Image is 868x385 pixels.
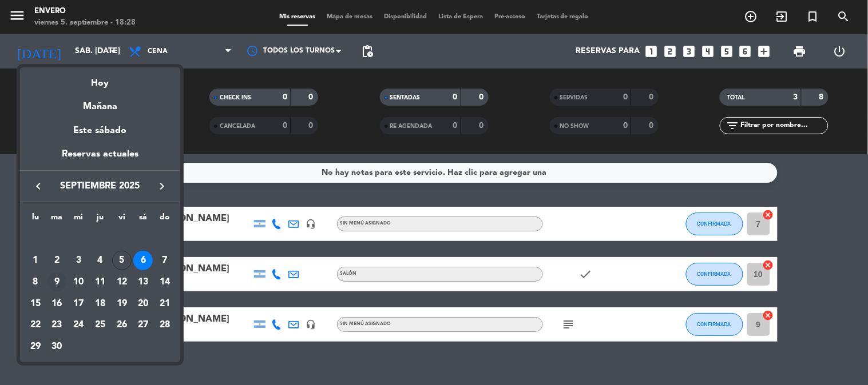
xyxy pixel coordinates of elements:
[133,211,154,228] th: sábado
[25,314,46,336] td: 22 de septiembre de 2025
[133,293,154,315] td: 20 de septiembre de 2025
[46,211,68,228] th: martes
[154,250,176,271] td: 7 de septiembre de 2025
[68,211,89,228] th: miércoles
[28,179,49,194] button: keyboard_arrow_left
[133,315,153,335] div: 27
[68,314,89,336] td: 24 de septiembre de 2025
[90,251,110,270] div: 4
[111,271,133,293] td: 12 de septiembre de 2025
[154,271,176,293] td: 14 de septiembre de 2025
[111,211,133,228] th: viernes
[46,293,68,315] td: 16 de septiembre de 2025
[69,294,88,314] div: 17
[47,294,67,314] div: 16
[25,228,176,250] td: SEP.
[133,251,153,270] div: 6
[68,250,89,271] td: 3 de septiembre de 2025
[69,315,88,335] div: 24
[111,293,133,315] td: 19 de septiembre de 2025
[89,250,111,271] td: 4 de septiembre de 2025
[69,272,88,292] div: 10
[111,250,133,271] td: 5 de septiembre de 2025
[47,337,67,356] div: 30
[155,272,175,292] div: 14
[68,271,89,293] td: 10 de septiembre de 2025
[133,294,153,314] div: 20
[47,251,67,270] div: 2
[46,250,68,271] td: 2 de septiembre de 2025
[155,179,169,193] i: keyboard_arrow_right
[46,271,68,293] td: 9 de septiembre de 2025
[26,337,45,356] div: 29
[25,211,46,228] th: lunes
[46,314,68,336] td: 23 de septiembre de 2025
[26,272,45,292] div: 8
[155,251,175,270] div: 7
[69,251,88,270] div: 3
[112,272,132,292] div: 12
[133,314,154,336] td: 27 de septiembre de 2025
[90,294,110,314] div: 18
[89,293,111,315] td: 18 de septiembre de 2025
[111,314,133,336] td: 26 de septiembre de 2025
[25,293,46,315] td: 15 de septiembre de 2025
[133,250,154,271] td: 6 de septiembre de 2025
[155,294,175,314] div: 21
[26,294,45,314] div: 15
[112,251,132,270] div: 5
[152,179,172,194] button: keyboard_arrow_right
[89,271,111,293] td: 11 de septiembre de 2025
[133,271,154,293] td: 13 de septiembre de 2025
[20,147,180,170] div: Reservas actuales
[20,67,180,91] div: Hoy
[47,272,67,292] div: 9
[68,293,89,315] td: 17 de septiembre de 2025
[26,315,45,335] div: 22
[90,272,110,292] div: 11
[47,315,67,335] div: 23
[154,314,176,336] td: 28 de septiembre de 2025
[49,179,152,194] span: septiembre 2025
[20,91,180,114] div: Mañana
[154,211,176,228] th: domingo
[46,336,68,358] td: 30 de septiembre de 2025
[25,250,46,271] td: 1 de septiembre de 2025
[112,294,132,314] div: 19
[25,336,46,358] td: 29 de septiembre de 2025
[90,315,110,335] div: 25
[133,272,153,292] div: 13
[89,211,111,228] th: jueves
[112,315,132,335] div: 26
[31,179,45,193] i: keyboard_arrow_left
[154,293,176,315] td: 21 de septiembre de 2025
[25,271,46,293] td: 8 de septiembre de 2025
[89,314,111,336] td: 25 de septiembre de 2025
[155,315,175,335] div: 28
[26,251,45,270] div: 1
[20,115,180,147] div: Este sábado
